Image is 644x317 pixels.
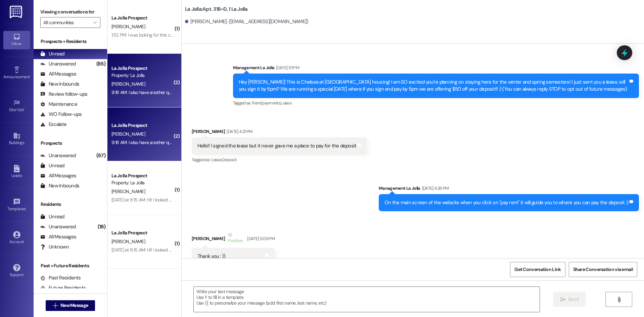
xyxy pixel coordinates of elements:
[568,296,579,303] span: Send
[40,213,64,220] div: Unread
[111,179,174,186] div: Property: La Jolla
[111,238,145,244] span: [PERSON_NAME]
[192,128,367,137] div: [PERSON_NAME]
[192,231,275,248] div: [PERSON_NAME]
[40,91,87,98] div: Review follow-ups
[40,162,64,169] div: Unread
[553,292,586,307] button: Send
[40,71,76,78] div: All Messages
[3,196,30,214] a: Templates •
[34,201,107,208] div: Residents
[111,81,145,87] span: [PERSON_NAME]
[40,233,76,240] div: All Messages
[40,284,86,291] div: Future Residents
[40,223,76,230] div: Unanswered
[26,206,27,210] span: •
[111,65,174,72] div: La Jolla Prospect
[96,222,107,232] div: (18)
[111,122,174,129] div: La Jolla Prospect
[245,235,275,242] div: [DATE] 5:09 PM
[43,17,90,28] input: All communities
[379,185,639,194] div: Management La Jolla
[111,172,174,179] div: La Jolla Prospect
[274,64,299,71] div: [DATE] 1:11 PM
[569,262,637,277] button: Share Conversation via email
[227,231,244,245] div: Positive
[40,274,81,281] div: Past Residents
[111,72,174,79] div: Property: La Jolla
[24,106,25,111] span: •
[111,229,174,236] div: La Jolla Prospect
[40,81,79,88] div: New Inbounds
[30,74,31,78] span: •
[10,6,24,18] img: ResiDesk Logo
[60,302,88,309] span: New Message
[40,243,69,251] div: Unknown
[40,101,77,108] div: Maintenance
[384,199,628,206] div: On the main screen of the website when you click on "pay rent" it will guide you to where you can...
[111,188,145,194] span: [PERSON_NAME]
[185,6,248,13] b: La Jolla: Apt. 318~D, 1 La Jolla
[3,97,30,115] a: Site Visit •
[111,131,145,137] span: [PERSON_NAME]
[93,20,97,25] i: 
[3,229,30,247] a: Account
[252,100,281,106] span: Rent/payments ,
[3,130,30,148] a: Buildings
[197,142,357,149] div: Hello!! I signed the lease but it never gave me a place to pay for the deposit
[111,32,379,38] div: 1:52 PM: I was looking for this coming fall semester. I know it's really short notice. If there i...
[40,7,100,17] label: Viewing conversations for
[225,128,252,135] div: [DATE] 4:21 PM
[46,300,95,311] button: New Message
[222,157,236,163] span: Deposit
[185,18,309,25] div: [PERSON_NAME]. ([EMAIL_ADDRESS][DOMAIN_NAME])
[34,140,107,147] div: Prospects
[95,59,107,69] div: (85)
[40,152,76,159] div: Unanswered
[34,38,107,45] div: Prospects + Residents
[40,60,76,67] div: Unanswered
[616,297,622,302] i: 
[510,262,565,277] button: Get Conversation Link
[211,157,222,163] span: Lease ,
[40,182,79,189] div: New Inbounds
[111,247,396,253] div: [DATE] at 8:15 AM: Hi! I looked at the lease and it says it is a year long lease. I just want for...
[197,253,226,260] div: Thank you : ))
[111,197,396,203] div: [DATE] at 8:15 AM: Hi! I looked at the lease and it says it is a year long lease. I just want for...
[3,31,30,49] a: Inbox
[281,100,291,106] span: Lease
[40,50,64,57] div: Unread
[233,64,639,74] div: Management La Jolla
[514,266,561,273] span: Get Conversation Link
[420,185,449,192] div: [DATE] 4:26 PM
[233,98,639,108] div: Tagged as:
[111,24,145,30] span: [PERSON_NAME]
[560,297,565,302] i: 
[53,303,58,308] i: 
[40,121,66,128] div: Escalate
[192,155,367,165] div: Tagged as:
[34,262,107,269] div: Past + Future Residents
[3,163,30,181] a: Leads
[3,262,30,280] a: Support
[40,172,76,179] div: All Messages
[40,111,82,118] div: WO Follow-ups
[95,150,107,161] div: (67)
[111,14,174,21] div: La Jolla Prospect
[239,79,628,93] div: Hey [PERSON_NAME]! This is Chelsea at [GEOGRAPHIC_DATA] housing! I am SO excited you're planning ...
[573,266,633,273] span: Share Conversation via email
